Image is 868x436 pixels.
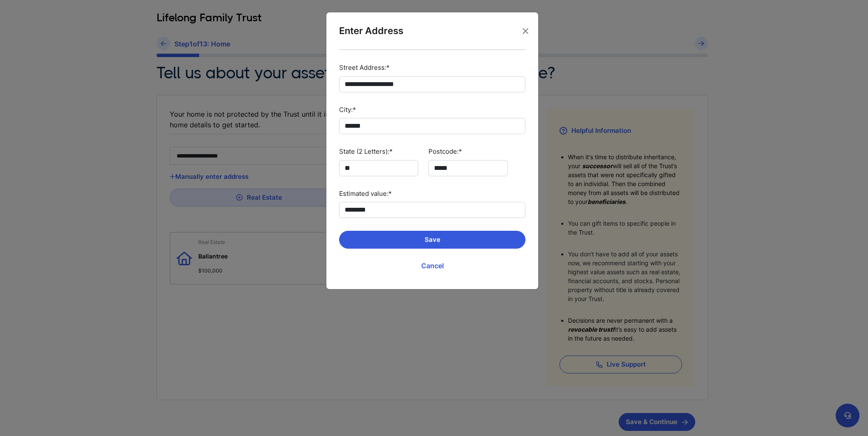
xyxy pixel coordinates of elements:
[339,255,525,276] a: Cancel
[339,189,392,199] label: Estimated value:*
[339,25,403,37] div: Enter Address
[339,63,390,73] label: Street Address:*
[339,147,393,157] label: State (2 Letters):*
[428,147,462,157] label: Postcode:*
[339,231,525,249] button: Save
[522,28,529,34] button: Close
[339,105,356,115] label: City:*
